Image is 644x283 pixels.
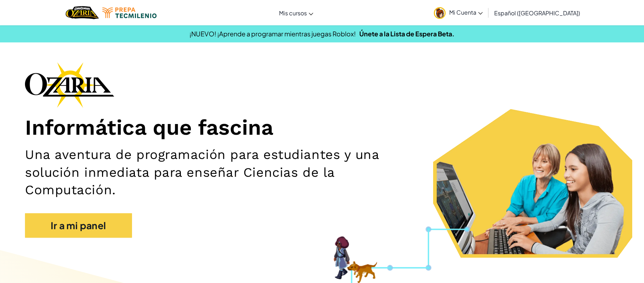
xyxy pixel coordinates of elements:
[491,3,584,22] a: Español ([GEOGRAPHIC_DATA])
[279,9,307,17] span: Mis cursos
[25,62,114,108] img: Ozaria branding logo
[359,30,455,38] a: Únete a la Lista de Espera Beta.
[25,213,132,238] a: Ir a mi panel
[189,30,356,38] span: ¡NUEVO! ¡Aprende a programar mientras juegas Roblox!
[25,115,619,141] h1: Informática que fascina
[102,7,157,18] img: Tecmilenio logo
[66,5,99,20] img: Home
[434,7,446,19] img: avatar
[449,9,483,16] span: Mi Cuenta
[66,5,99,20] a: Ozaria by CodeCombat logo
[494,9,580,17] span: Español ([GEOGRAPHIC_DATA])
[430,1,486,24] a: Mi Cuenta
[25,146,423,199] h2: Una aventura de programación para estudiantes y una solución inmediata para enseñar Ciencias de l...
[275,3,317,22] a: Mis cursos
